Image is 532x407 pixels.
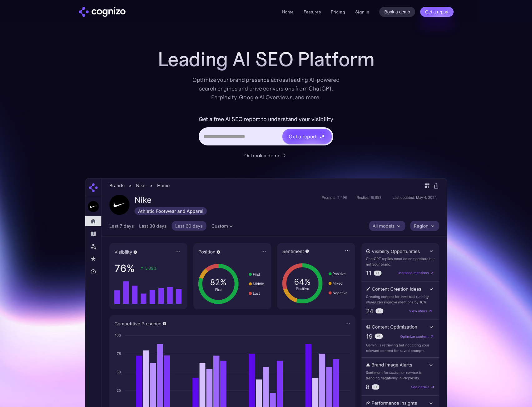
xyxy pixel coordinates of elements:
img: star [320,134,321,135]
a: Get a reportstarstarstar [282,128,332,145]
a: home [79,7,126,17]
form: Hero URL Input Form [199,114,333,149]
img: star [320,136,322,139]
div: Get a report [289,133,317,140]
a: Pricing [331,9,345,15]
a: Or book a demo [244,152,288,159]
img: cognizo logo [79,7,126,17]
h1: Leading AI SEO Platform [158,48,375,71]
div: Or book a demo [244,152,281,159]
a: Features [304,9,321,15]
a: Book a demo [379,7,415,17]
a: Sign in [355,8,369,16]
img: star [321,134,325,138]
a: Get a report [420,7,454,17]
label: Get a free AI SEO report to understand your visibility [199,114,333,124]
a: Home [282,9,294,15]
div: Optimize your brand presence across leading AI-powered search engines and drive conversions from ... [189,76,343,102]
